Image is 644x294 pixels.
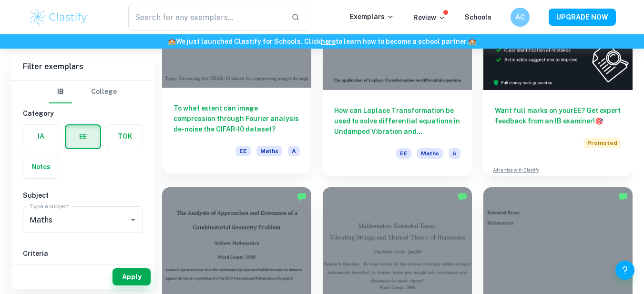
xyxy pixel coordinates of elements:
a: Advertise with Clastify [493,167,539,173]
label: Type a subject [30,202,69,210]
a: Schools [465,13,491,21]
span: 🏫 [168,38,176,45]
button: Help and Feedback [615,261,634,280]
h6: We just launched Clastify for Schools. Click to learn how to become a school partner. [2,36,642,47]
p: Exemplars [350,11,394,22]
input: Search for any exemplars... [128,4,284,30]
h6: Criteria [23,248,143,259]
button: EE [66,125,100,148]
h6: To what extent can image compression through Fourier analysis de-noise the CIFAR-10 dataset? [174,103,300,134]
button: Apply [112,268,151,285]
h6: Filter exemplars [11,53,154,80]
button: Notes [23,155,59,178]
button: College [91,81,117,103]
img: Marked [618,192,628,202]
span: Maths [417,148,443,159]
button: UPGRADE NOW [549,9,616,26]
button: IB [49,81,72,103]
h6: How can Laplace Transformation be used to solve differential equations in Undamped Vibration and ... [334,105,460,137]
button: TOK [107,125,143,148]
h6: Want full marks on your EE ? Get expert feedback from an IB examiner! [495,105,621,126]
h6: Subject [23,190,143,201]
img: Marked [458,192,467,202]
span: EE [235,146,251,156]
button: ÁC [511,8,530,27]
img: Marked [297,192,307,202]
span: Maths [256,146,282,156]
a: here [321,38,336,45]
span: 🏫 [468,38,476,45]
span: Promoted [583,138,621,148]
span: EE [396,148,411,159]
span: A [288,146,300,156]
span: A [449,148,460,159]
p: Review [413,12,446,23]
div: Filter type choice [49,81,117,103]
button: IA [23,125,59,148]
h6: ÁC [514,12,525,22]
h6: Category [23,108,143,119]
button: Open [126,213,140,226]
img: Clastify logo [29,8,89,27]
span: 🎯 [595,117,603,125]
